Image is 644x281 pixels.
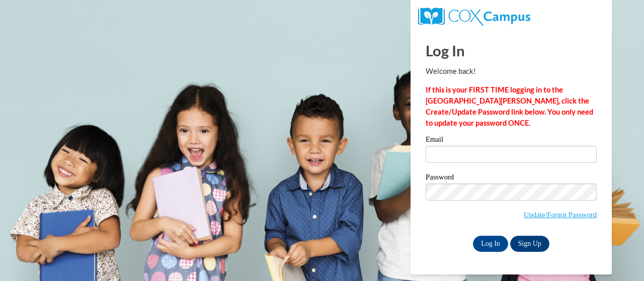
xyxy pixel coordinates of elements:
[426,85,593,127] strong: If this is your FIRST TIME logging in to the [GEOGRAPHIC_DATA][PERSON_NAME], click the Create/Upd...
[524,211,597,219] a: Update/Forgot Password
[418,8,530,26] img: COX Campus
[418,12,530,20] a: COX Campus
[426,66,597,77] p: Welcome back!
[473,236,508,252] input: Log In
[426,40,597,61] h1: Log In
[426,136,597,146] label: Email
[510,236,549,252] a: Sign Up
[426,173,597,183] label: Password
